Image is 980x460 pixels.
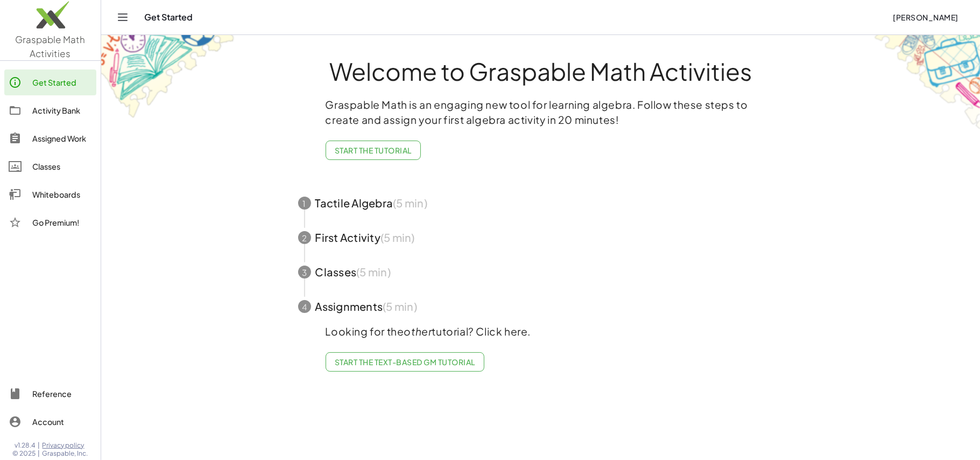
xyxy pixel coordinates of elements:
[16,33,86,59] span: Graspable Math Activities
[335,357,475,367] span: Start the Text-based GM Tutorial
[298,300,311,313] div: 4
[4,97,96,123] a: Activity Bank
[13,449,36,458] span: © 2025
[4,69,96,95] a: Get Started
[43,441,88,450] a: Privacy policy
[298,197,311,210] div: 1
[4,126,96,151] a: Assigned Work
[32,216,92,229] div: Go Premium!
[326,324,756,339] p: Looking for the tutorial? Click here.
[38,441,40,450] span: |
[32,415,92,428] div: Account
[298,231,311,244] div: 2
[4,381,96,407] a: Reference
[285,186,796,220] button: 1Tactile Algebra(5 min)
[4,182,96,207] a: Whiteboards
[285,255,796,289] button: 3Classes(5 min)
[32,104,92,117] div: Activity Bank
[32,188,92,201] div: Whiteboards
[32,132,92,145] div: Assigned Work
[32,160,92,173] div: Classes
[4,154,96,179] a: Classes
[335,145,412,155] span: Start the Tutorial
[114,9,131,26] button: Toggle navigation
[43,449,88,458] span: Graspable, Inc.
[278,59,803,83] h1: Welcome to Graspable Math Activities
[38,449,40,458] span: |
[298,266,311,278] div: 3
[893,12,958,22] span: [PERSON_NAME]
[32,76,92,89] div: Get Started
[326,97,756,128] p: Graspable Math is an engaging new tool for learning algebra. Follow these steps to create and ass...
[32,387,92,400] div: Reference
[404,325,432,338] em: other
[15,441,36,450] span: v1.28.4
[285,220,796,255] button: 2First Activity(5 min)
[4,409,96,435] a: Account
[326,352,484,372] a: Start the Text-based GM Tutorial
[285,289,796,324] button: 4Assignments(5 min)
[101,34,236,120] img: get-started-bg-ul-Ceg4j33I.png
[884,8,967,27] button: [PERSON_NAME]
[326,141,421,160] button: Start the Tutorial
